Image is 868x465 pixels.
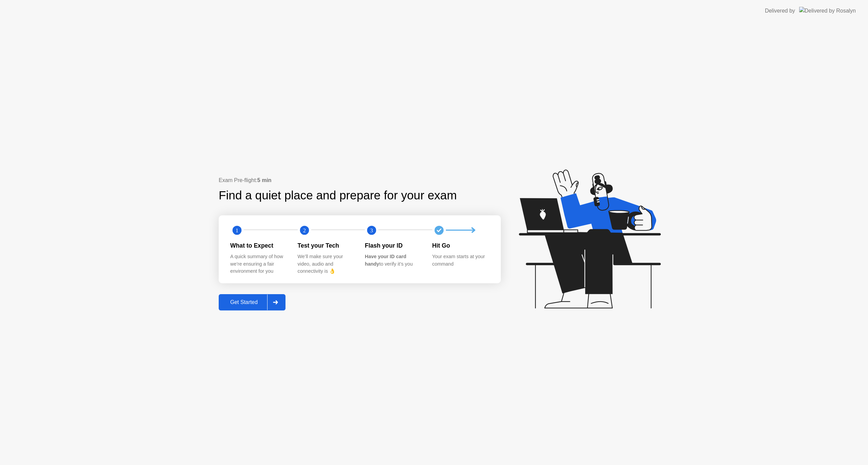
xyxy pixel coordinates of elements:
[219,186,458,204] div: Find a quiet place and prepare for your exam
[432,253,489,268] div: Your exam starts at your command
[219,294,285,310] button: Get Started
[765,7,795,15] div: Delivered by
[365,253,421,268] div: to verify it’s you
[365,241,421,250] div: Flash your ID
[432,241,489,250] div: Hit Go
[365,254,406,267] b: Have your ID card handy
[257,177,272,183] b: 5 min
[219,176,501,184] div: Exam Pre-flight:
[298,241,354,250] div: Test your Tech
[230,253,287,275] div: A quick summary of how we’re ensuring a fair environment for you
[303,227,305,233] text: 2
[230,241,287,250] div: What to Expect
[236,227,238,233] text: 1
[799,7,856,15] img: Delivered by Rosalyn
[370,227,373,233] text: 3
[298,253,354,275] div: We’ll make sure your video, audio and connectivity is 👌
[221,299,267,305] div: Get Started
